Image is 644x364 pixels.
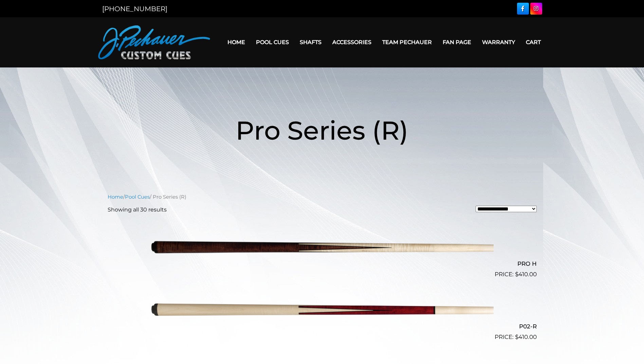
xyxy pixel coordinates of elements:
[515,271,537,278] bdi: 410.00
[294,34,327,51] a: Shafts
[151,219,494,276] img: PRO H
[515,271,518,278] span: $
[377,34,437,51] a: Team Pechauer
[437,34,477,51] a: Fan Page
[108,320,537,332] h2: P02-R
[102,5,167,13] a: [PHONE_NUMBER]
[108,206,167,214] p: Showing all 30 results
[151,282,494,339] img: P02-R
[476,206,537,212] select: Shop order
[108,282,537,341] a: P02-R $410.00
[108,219,537,279] a: PRO H $410.00
[98,25,210,59] img: Pechauer Custom Cues
[477,34,520,51] a: Warranty
[251,34,294,51] a: Pool Cues
[108,258,537,270] h2: PRO H
[515,333,537,340] bdi: 410.00
[125,194,150,200] a: Pool Cues
[520,34,546,51] a: Cart
[108,194,123,200] a: Home
[327,34,377,51] a: Accessories
[236,115,408,146] span: Pro Series (R)
[515,333,518,340] span: $
[108,193,537,201] nav: Breadcrumb
[222,34,251,51] a: Home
